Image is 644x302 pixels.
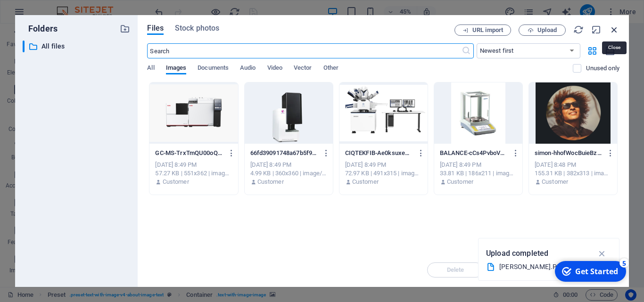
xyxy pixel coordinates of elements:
[352,178,379,186] p: Customer
[472,27,503,33] span: URL import
[147,62,154,75] span: All
[323,62,339,75] span: Other
[163,178,189,186] p: Customer
[542,178,568,186] p: Customer
[586,64,619,73] p: Displays only files that are not in use on the website. Files added during this session can still...
[155,161,232,169] div: [DATE] 8:49 PM
[519,24,566,36] button: Upload
[41,41,113,52] p: All files
[535,169,611,178] div: 155.31 KB | 382x313 | image/png
[5,4,76,24] div: Get Started 5 items remaining, 0% complete
[250,169,327,178] div: 4.99 KB | 360x360 | image/webp
[499,261,591,272] div: [PERSON_NAME].PNG
[447,178,473,186] p: Customer
[155,169,232,178] div: 57.27 KB | 551x362 | image/png
[440,169,517,178] div: 33.81 KB | 186x211 | image/png
[440,161,517,169] div: [DATE] 8:49 PM
[240,62,256,75] span: Audio
[198,62,229,75] span: Documents
[345,161,422,169] div: [DATE] 8:49 PM
[486,247,548,260] p: Upload completed
[70,1,79,10] div: 5
[345,169,422,178] div: 72.97 KB | 491x315 | image/png
[166,62,187,75] span: Images
[23,23,58,35] p: Folders
[147,23,164,34] span: Files
[535,149,603,157] p: simon-hhofWocBuieBzJ76VdO4tQ.PNG
[440,149,508,157] p: BALANCE-cCs4PvboVOP7126kbqHKiw.PNG
[147,43,461,58] input: Search
[25,9,68,19] div: Get Started
[175,23,219,34] span: Stock photos
[120,24,130,34] i: Create new folder
[294,62,312,75] span: Vector
[155,149,223,157] p: GC-MS-TrxTmQU00oQZuGmib9Ip1A.PNG
[250,161,327,169] div: [DATE] 8:49 PM
[535,161,611,169] div: [DATE] 8:48 PM
[250,149,319,157] p: 66fd39091748a67b5f9195a8_M1cysimage-1k2SbZTAqcmYzTGzum-Dvg.webp
[23,41,25,52] div: ​
[267,62,282,75] span: Video
[573,24,584,35] i: Reload
[591,24,602,35] i: Minimize
[257,178,284,186] p: Customer
[454,24,511,36] button: URL import
[345,149,413,157] p: CIQTEKFIB-Ae0ksuxeQUQ7caEx8goYEg.PNG
[537,27,557,33] span: Upload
